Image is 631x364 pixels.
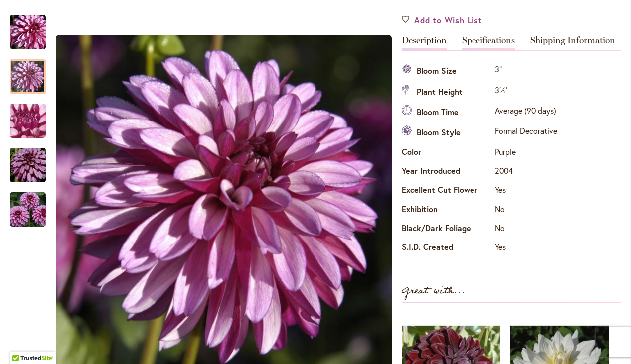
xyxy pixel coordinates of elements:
td: 2004 [492,163,560,182]
strong: Great with... [402,283,466,299]
a: Shipping Information [530,36,615,50]
div: HUGS 'N KISSES [10,49,56,94]
td: Yes [492,239,560,258]
th: Exhibition [402,201,492,220]
a: Specifications [462,36,515,50]
a: Description [402,36,447,50]
td: Yes [492,182,560,201]
td: Purple [492,143,560,162]
iframe: Launch Accessibility Center [7,329,35,357]
th: Color [402,143,492,162]
td: No [492,201,560,220]
td: 3" [492,61,560,82]
td: Average (90 days) [492,103,560,123]
th: Excellent Cut Flower [402,182,492,201]
th: Year Introduced [402,163,492,182]
div: Detailed Product Info [402,36,621,258]
th: Plant Height [402,82,492,102]
td: No [492,220,560,239]
td: 3½' [492,82,560,102]
a: Add to Wish List [402,14,482,26]
div: HUGS 'N KISSES [10,138,56,182]
th: S.I.D. Created [402,239,492,258]
th: Bloom Time [402,103,492,123]
div: HUGS 'N KISSES [10,182,46,227]
div: HUGS 'N KISSES [10,5,56,49]
div: HUGS 'N KISSES [10,94,56,138]
th: Bloom Style [402,123,492,143]
th: Black/Dark Foliage [402,220,492,239]
th: Bloom Size [402,61,492,82]
td: Formal Decorative [492,123,560,143]
span: Add to Wish List [414,14,482,26]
